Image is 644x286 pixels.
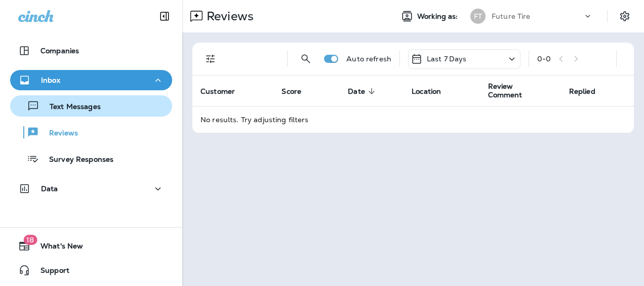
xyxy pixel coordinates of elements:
button: Survey Responses [10,148,172,169]
button: 18What's New [10,236,172,256]
span: Working as: [417,12,460,21]
div: 0 - 0 [537,55,551,63]
span: Location [412,87,454,96]
span: Review Comment [488,82,557,99]
p: Future Tire [492,12,531,20]
span: Location [412,87,441,96]
button: Companies [10,41,172,61]
span: Replied [569,87,609,96]
span: Customer [200,87,248,96]
span: Replied [569,87,595,96]
button: Collapse Sidebar [150,6,179,26]
button: Filters [200,49,221,69]
p: Data [41,185,58,193]
button: Support [10,260,172,280]
button: Data [10,178,172,199]
p: Text Messages [39,102,101,112]
button: Text Messages [10,95,172,117]
span: Date [348,87,378,96]
span: Score [281,87,314,96]
p: Reviews [39,129,78,138]
p: Auto refresh [346,55,391,63]
span: Support [30,266,69,278]
p: Companies [41,47,79,55]
button: Inbox [10,70,172,90]
td: No results. Try adjusting filters [192,106,634,133]
p: Inbox [41,76,60,84]
p: Last 7 Days [427,55,467,63]
div: FT [470,9,486,24]
span: Review Comment [488,82,544,99]
span: Customer [200,87,235,96]
p: Survey Responses [39,155,113,165]
p: Reviews [203,9,254,24]
button: Reviews [10,122,172,143]
span: 18 [23,235,37,245]
span: Date [348,87,365,96]
span: Score [281,87,301,96]
span: What's New [30,242,83,254]
button: Search Reviews [296,49,316,69]
button: Settings [616,7,634,25]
